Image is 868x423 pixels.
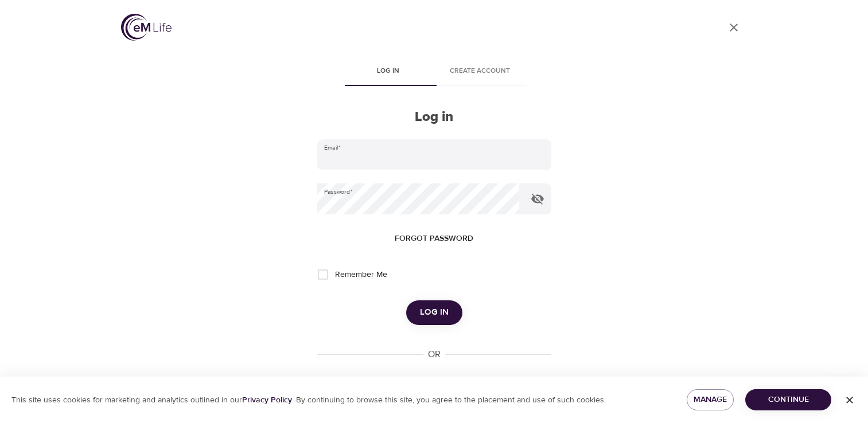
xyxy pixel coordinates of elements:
[754,393,822,407] span: Continue
[390,228,478,249] button: Forgot password
[349,65,427,77] span: Log in
[441,65,519,77] span: Create account
[745,389,831,410] button: Continue
[687,389,734,410] button: Manage
[317,58,551,86] div: disabled tabs example
[121,14,172,41] img: logo
[420,305,449,320] span: Log in
[423,348,445,361] div: OR
[317,109,551,126] h2: Log in
[696,393,725,407] span: Manage
[720,14,748,41] a: close
[335,269,387,281] span: Remember Me
[395,232,473,246] span: Forgot password
[406,300,462,324] button: Log in
[242,395,292,405] a: Privacy Policy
